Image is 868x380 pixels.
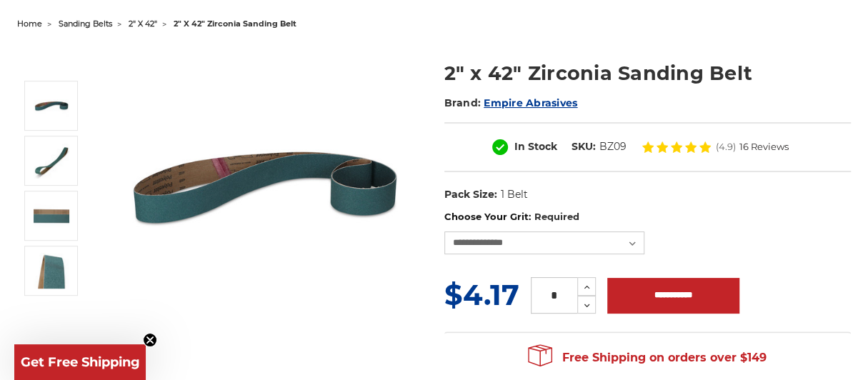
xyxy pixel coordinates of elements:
img: 2" x 42" Zirconia Sanding Belt [34,143,69,179]
span: In Stock [514,140,557,153]
span: 16 Reviews [739,142,789,151]
a: home [17,19,42,29]
span: (4.9) [716,142,736,151]
dd: 1 Belt [500,187,527,202]
img: 2" x 42" Zirc Sanding Belt [34,198,69,234]
div: Get Free ShippingClose teaser [14,344,146,380]
img: 2" x 42" - Zirconia Sanding Belt [34,253,69,289]
h1: 2" x 42" Zirconia Sanding Belt [444,59,851,87]
dt: SKU: [572,139,596,154]
img: 2" x 42" Sanding Belt - Zirconia [123,44,409,330]
span: $4.17 [444,277,519,312]
span: Get Free Shipping [21,354,140,370]
dd: BZ09 [599,139,627,154]
img: 2" x 42" Sanding Belt - Zirconia [34,88,69,124]
span: 2" x 42" zirconia sanding belt [174,19,296,29]
dt: Pack Size: [444,187,497,202]
a: Empire Abrasives [484,96,577,109]
label: Choose Your Grit: [444,210,851,224]
a: sanding belts [59,19,112,29]
span: Free Shipping on orders over $149 [528,344,767,372]
small: Required [534,211,579,222]
button: Close teaser [143,333,157,347]
span: Brand: [444,96,482,109]
a: 2" x 42" [129,19,157,29]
